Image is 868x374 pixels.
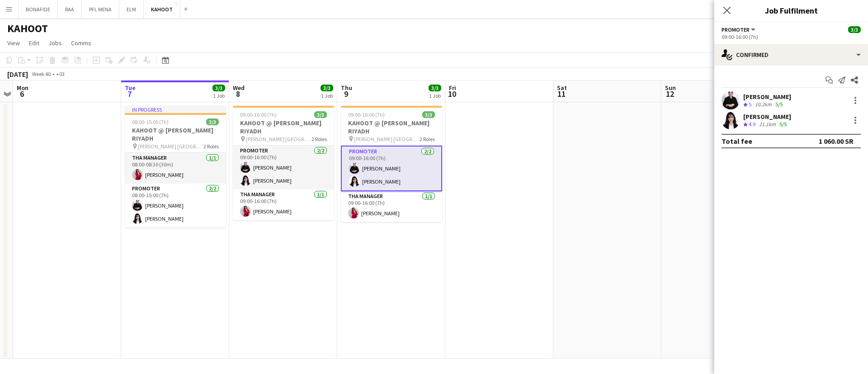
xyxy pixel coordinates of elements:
[212,85,225,91] span: 3/3
[743,113,791,121] div: [PERSON_NAME]
[125,106,226,113] div: In progress
[743,93,791,101] div: [PERSON_NAME]
[25,37,43,49] a: Edit
[7,22,48,35] h1: KAHOOT
[56,71,65,77] div: +03
[722,26,757,33] button: Promoter
[341,191,442,222] app-card-role: THA Manager1/109:00-16:00 (7h)[PERSON_NAME]
[341,84,352,92] span: Thu
[231,89,245,99] span: 8
[213,92,225,99] div: 1 Job
[233,146,334,189] app-card-role: Promoter2/209:00-16:00 (7h)[PERSON_NAME][PERSON_NAME]
[48,39,62,47] span: Jobs
[664,89,676,99] span: 12
[45,37,66,49] a: Jobs
[233,189,334,220] app-card-role: THA Manager1/109:00-16:00 (7h)[PERSON_NAME]
[19,0,58,18] button: BONAFIDE
[29,39,39,47] span: Edit
[429,92,441,99] div: 1 Job
[7,70,28,79] div: [DATE]
[132,118,169,125] span: 08:00-15:00 (7h)
[125,84,136,92] span: Tue
[757,121,778,128] div: 21.1km
[749,101,751,108] span: 5
[240,111,277,118] span: 09:00-16:00 (7h)
[123,89,136,99] span: 7
[138,143,203,150] span: [PERSON_NAME] [GEOGRAPHIC_DATA]
[125,184,226,227] app-card-role: Promoter2/208:00-15:00 (7h)[PERSON_NAME][PERSON_NAME]
[422,111,435,118] span: 3/3
[67,37,95,49] a: Comms
[340,89,352,99] span: 9
[775,101,783,108] app-skills-label: 5/5
[722,137,752,146] div: Total fee
[233,119,334,135] h3: KAHOOT @ [PERSON_NAME] RIYADH
[314,111,327,118] span: 3/3
[71,39,91,47] span: Comms
[429,85,441,91] span: 3/3
[125,126,226,142] h3: KAHOOT @ [PERSON_NAME] RIYADH
[125,153,226,184] app-card-role: THA Manager1/108:00-08:30 (30m)[PERSON_NAME]
[58,0,82,18] button: RAA
[246,136,311,142] span: [PERSON_NAME] [GEOGRAPHIC_DATA]
[753,101,774,109] div: 10.2km
[348,111,385,118] span: 09:00-16:00 (7h)
[17,84,28,92] span: Mon
[311,136,327,142] span: 2 Roles
[557,84,567,92] span: Sat
[714,44,868,66] div: Confirmed
[341,119,442,135] h3: KAHOOT @ [PERSON_NAME] RIYADH
[848,26,861,33] span: 3/3
[206,118,219,125] span: 3/3
[714,5,868,16] h3: Job Fulfilment
[420,136,435,142] span: 2 Roles
[82,0,119,18] button: PFL MENA
[749,121,755,128] span: 4.9
[203,143,219,150] span: 2 Roles
[449,84,456,92] span: Fri
[665,84,676,92] span: Sun
[233,106,334,220] app-job-card: 09:00-16:00 (7h)3/3KAHOOT @ [PERSON_NAME] RIYADH [PERSON_NAME] [GEOGRAPHIC_DATA]2 RolesPromoter2/...
[354,136,420,142] span: [PERSON_NAME] [GEOGRAPHIC_DATA]
[779,121,787,128] app-skills-label: 5/5
[144,0,180,18] button: KAHOOT
[341,106,442,222] app-job-card: 09:00-16:00 (7h)3/3KAHOOT @ [PERSON_NAME] RIYADH [PERSON_NAME] [GEOGRAPHIC_DATA]2 RolesPromoter2/...
[341,146,442,191] app-card-role: Promoter2/209:00-16:00 (7h)[PERSON_NAME][PERSON_NAME]
[119,0,144,18] button: ELM
[321,85,333,91] span: 3/3
[448,89,456,99] span: 10
[819,137,854,146] div: 1 060.00 SR
[556,89,567,99] span: 11
[722,33,861,40] div: 09:00-16:00 (7h)
[321,92,333,99] div: 1 Job
[722,26,750,33] span: Promoter
[7,39,20,47] span: View
[15,89,28,99] span: 6
[4,37,24,49] a: View
[125,106,226,227] app-job-card: In progress08:00-15:00 (7h)3/3KAHOOT @ [PERSON_NAME] RIYADH [PERSON_NAME] [GEOGRAPHIC_DATA]2 Role...
[233,84,245,92] span: Wed
[30,71,52,77] span: Week 40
